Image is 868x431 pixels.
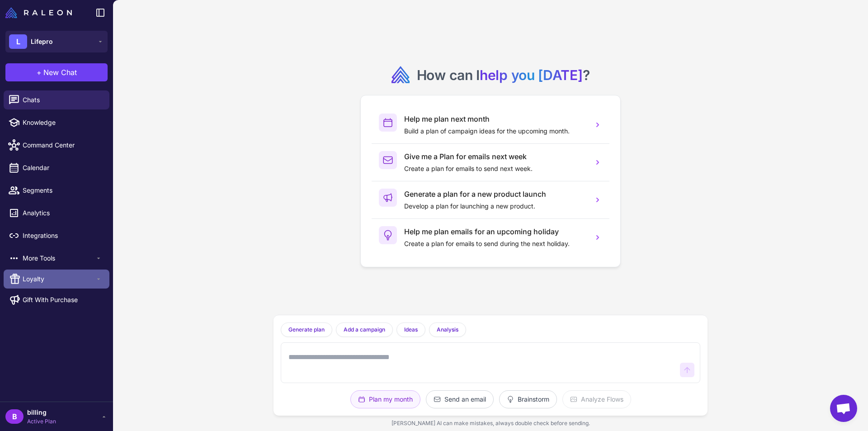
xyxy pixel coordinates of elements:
[429,322,466,337] button: Analysis
[4,181,109,200] a: Segments
[23,95,102,105] span: Chats
[437,326,458,334] span: Analysis
[27,417,56,426] span: Active Plan
[4,290,109,309] a: Gift With Purchase
[43,67,77,78] span: New Chat
[4,90,109,109] a: Chats
[9,34,27,49] div: L
[404,126,586,136] p: Build a plan of campaign ideas for the upcoming month.
[4,204,109,223] a: Analytics
[288,326,325,334] span: Generate plan
[830,395,857,422] a: Open chat
[396,322,425,337] button: Ideas
[404,239,586,249] p: Create a plan for emails to send during the next holiday.
[404,164,586,174] p: Create a plan for emails to send next week.
[404,201,586,211] p: Develop a plan for launching a new product.
[281,322,332,337] button: Generate plan
[23,295,78,305] span: Gift With Purchase
[23,231,102,241] span: Integrations
[5,7,72,18] img: Raleon Logo
[499,390,557,408] button: Brainstorm
[404,114,586,124] h3: Help me plan next month
[23,185,102,195] span: Segments
[5,31,108,52] button: LLifepro
[350,390,420,408] button: Plan my month
[5,409,24,424] div: B
[562,390,631,408] button: Analyze Flows
[23,140,102,150] span: Command Center
[4,226,109,245] a: Integrations
[37,67,42,78] span: +
[23,274,95,284] span: Loyalty
[5,63,108,81] button: +New Chat
[27,407,56,417] span: billing
[274,416,708,431] div: [PERSON_NAME] AI can make mistakes, always double check before sending.
[336,322,393,337] button: Add a campaign
[4,158,109,177] a: Calendar
[404,189,586,199] h3: Generate a plan for a new product launch
[404,326,418,334] span: Ideas
[426,390,494,408] button: Send an email
[404,226,586,237] h3: Help me plan emails for an upcoming holiday
[480,67,583,83] span: help you [DATE]
[31,37,53,47] span: Lifepro
[23,208,102,218] span: Analytics
[417,66,590,84] h2: How can I ?
[4,136,109,155] a: Command Center
[344,326,385,334] span: Add a campaign
[404,151,586,162] h3: Give me a Plan for emails next week
[23,118,102,128] span: Knowledge
[23,163,102,173] span: Calendar
[23,253,95,263] span: More Tools
[4,113,109,132] a: Knowledge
